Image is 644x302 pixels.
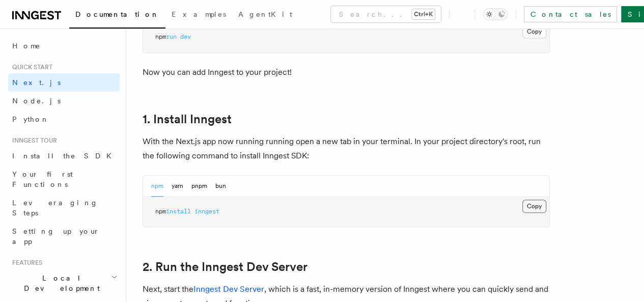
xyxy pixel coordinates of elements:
a: 2. Run the Inngest Dev Server [143,260,307,274]
a: 1. Install Inngest [143,112,232,126]
span: Features [8,259,42,267]
p: Now you can add Inngest to your project! [143,65,550,79]
p: With the Next.js app now running running open a new tab in your terminal. In your project directo... [143,134,550,163]
span: Inngest tour [8,136,57,145]
span: Node.js [12,97,61,105]
span: dev [180,33,191,40]
span: AgentKit [238,10,292,18]
a: Setting up your app [8,222,120,251]
a: Documentation [69,3,165,29]
span: Documentation [75,10,159,18]
a: Next.js [8,73,120,92]
button: bun [215,176,226,197]
span: npm [155,208,166,215]
span: Local Development [8,273,111,293]
a: Node.js [8,92,120,110]
span: Home [12,41,41,51]
span: inngest [194,208,219,215]
span: Leveraging Steps [12,199,98,217]
span: Install the SDK [12,152,118,160]
span: Next.js [12,78,61,87]
button: yarn [172,176,183,197]
button: Copy [522,25,546,38]
span: Your first Functions [12,170,73,188]
span: npm [155,33,166,40]
button: Copy [522,200,546,213]
button: Local Development [8,269,120,297]
span: Setting up your app [12,227,100,245]
button: Search...Ctrl+K [331,6,441,22]
span: Examples [172,10,226,18]
a: Leveraging Steps [8,194,120,222]
a: Inngest Dev Server [193,284,264,294]
a: Your first Functions [8,165,120,194]
a: AgentKit [232,3,298,28]
button: Toggle dark mode [483,8,508,20]
a: Examples [165,3,232,28]
a: Install the SDK [8,147,120,165]
button: pnpm [191,176,207,197]
kbd: Ctrl+K [412,9,435,19]
span: Quick start [8,63,52,71]
a: Home [8,37,120,55]
button: npm [151,176,163,197]
span: install [166,208,191,215]
a: Python [8,110,120,128]
span: run [166,33,177,40]
span: Python [12,115,49,123]
a: Contact sales [524,6,617,22]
